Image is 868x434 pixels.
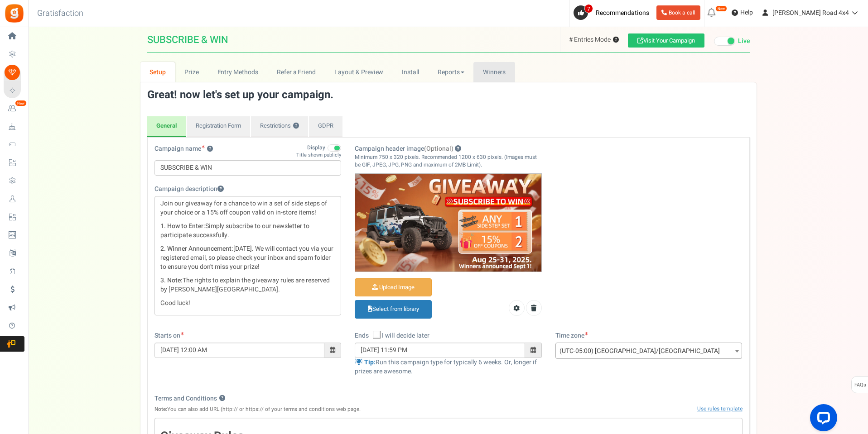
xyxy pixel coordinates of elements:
[613,37,619,43] span: Rewarding entrants with bonus entries. These will only be used to help you draw winners. Entrants...
[628,33,704,48] a: Visit Your Campaign
[455,144,461,153] span: This image will be displayed as header image for your campaign. Preview & change this image at an...
[140,62,175,82] a: Setup
[154,196,342,315] div: Editor, competition_desc
[187,116,250,137] a: Registration Form
[4,101,24,116] a: New
[154,144,213,158] label: Campaign name
[738,8,753,17] span: Help
[715,5,727,12] em: New
[355,144,461,153] label: Campaign header image
[207,146,213,152] button: Campaign name
[355,331,369,340] label: Ends
[154,394,225,403] label: Terms and Conditions
[160,276,336,294] p: The rights to explain the giveaway rules are reserved by [PERSON_NAME][GEOGRAPHIC_DATA].
[382,331,429,340] span: I will decide later
[355,358,542,376] p: Run this campaign type for typically 6 weeks. Or, longer if prizes are awesome.
[160,276,183,285] strong: 3. Note:
[296,152,341,159] div: Title shown publicly
[596,8,649,18] span: Recommendations
[772,8,849,18] span: [PERSON_NAME] Road 4x4
[854,377,866,394] span: FAQs
[584,4,593,13] span: 7
[154,185,224,194] label: Campaign description
[556,343,742,359] span: (UTC-05:00) America/Chicago
[160,221,205,231] strong: 1. How to Enter:
[175,62,208,82] a: Prize
[307,144,325,152] span: Display
[217,184,224,194] span: Description provides users with more information about your campaign. Mention details about the p...
[309,116,342,137] a: GDPR
[697,405,743,413] a: Use rules template
[160,299,336,308] p: Good luck!
[355,300,432,319] a: Select from library
[429,62,474,82] a: Reports
[208,62,267,82] a: Entry Methods
[424,144,453,153] span: (Optional)
[355,153,542,169] p: Minimum 750 x 320 pixels. Recommended 1200 x 630 pixels. (Images must be GIF, JPEG, JPG, PNG and ...
[293,123,299,129] button: ?
[160,222,336,240] p: Simply subscribe to our newsletter to participate successfully.
[555,331,588,340] label: Time zone
[738,37,750,46] span: Live
[160,199,336,217] p: Join our giveaway for a chance to win a set of side steps of your choice or a 15% off coupon vali...
[160,244,233,253] strong: 2. Winner Announcement:
[4,3,24,24] img: Gratisfaction
[147,116,186,137] a: General
[483,67,506,77] span: Winners
[154,405,167,413] b: Note:
[15,100,27,106] em: New
[251,116,308,137] a: Restrictions?
[154,331,184,340] label: Starts on
[364,358,376,367] span: Tip:
[569,35,619,44] span: # Entries Mode
[325,62,393,82] a: Layout & Preview
[219,396,225,401] button: Terms and Conditions
[147,89,750,101] h3: Great! now let's set up your campaign.
[555,343,743,359] span: (UTC-05:00) America/Chicago
[160,244,336,272] p: [DATE]. We will contact you via your registered email, so please check your inbox and spam folder...
[393,62,429,82] a: Install
[267,62,325,82] a: Refer a Friend
[154,405,361,413] p: You can also add URL (http:// or https:// of your terms and conditions web page.
[27,5,93,23] h3: Gratisfaction
[728,5,757,20] a: Help
[574,5,653,20] a: 7 Recommendations
[147,35,228,45] span: SUBSCRIBE & WIN
[656,5,700,20] a: Book a call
